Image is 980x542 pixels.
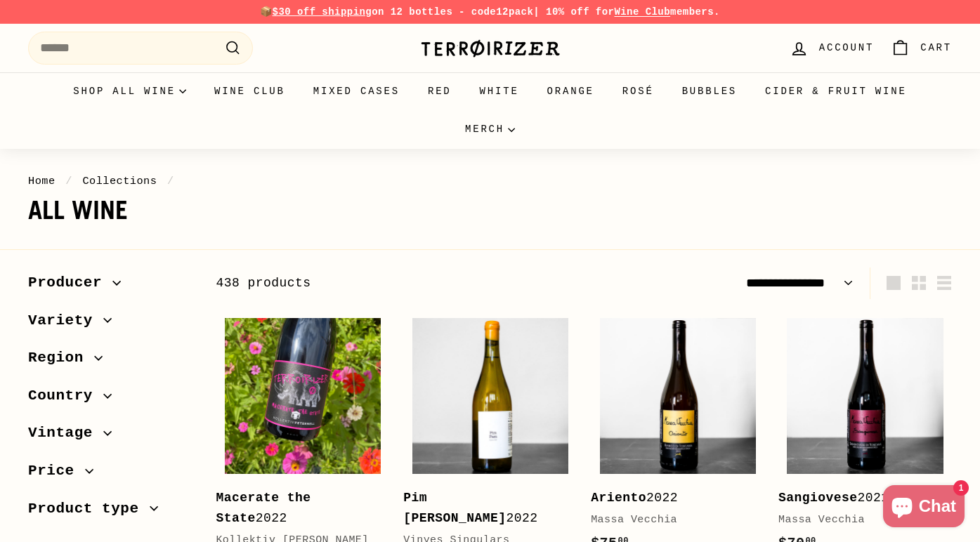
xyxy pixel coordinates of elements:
[28,175,55,187] a: Home
[403,488,563,529] div: 2022
[533,72,608,110] a: Orange
[403,491,506,525] b: Pim [PERSON_NAME]
[164,175,178,187] span: /
[28,346,94,370] span: Region
[28,305,193,343] button: Variety
[28,494,193,531] button: Product type
[496,6,533,18] strong: 12pack
[591,491,646,505] b: Ariento
[608,72,668,110] a: Rosé
[920,40,952,55] span: Cart
[82,175,157,187] a: Collections
[882,27,960,69] a: Cart
[778,512,938,529] div: Massa Vecchia
[28,456,193,494] button: Price
[216,491,311,525] b: Macerate the State
[466,72,533,110] a: White
[879,485,969,531] inbox-online-store-chat: Shopify online store chat
[778,491,858,505] b: Sangiovese
[28,418,193,456] button: Vintage
[28,497,150,521] span: Product type
[28,381,193,418] button: Country
[216,488,375,529] div: 2022
[28,384,103,408] span: Country
[299,72,414,110] a: Mixed Cases
[819,40,874,55] span: Account
[781,27,882,69] a: Account
[668,72,751,110] a: Bubbles
[591,512,750,529] div: Massa Vecchia
[751,72,921,110] a: Cider & Fruit Wine
[28,309,103,333] span: Variety
[451,110,529,148] summary: Merch
[778,488,938,508] div: 2021
[28,421,103,445] span: Vintage
[200,72,299,110] a: Wine Club
[62,175,76,187] span: /
[28,197,952,225] h1: All wine
[28,343,193,381] button: Region
[28,173,952,190] nav: breadcrumbs
[414,72,466,110] a: Red
[28,267,193,305] button: Producer
[614,6,670,18] a: Wine Club
[59,72,200,110] summary: Shop all wine
[591,488,750,508] div: 2022
[28,4,952,20] p: 📦 on 12 bottles - code | 10% off for members.
[28,271,112,295] span: Producer
[273,6,372,18] span: $30 off shipping
[28,459,85,483] span: Price
[216,273,584,293] div: 438 products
